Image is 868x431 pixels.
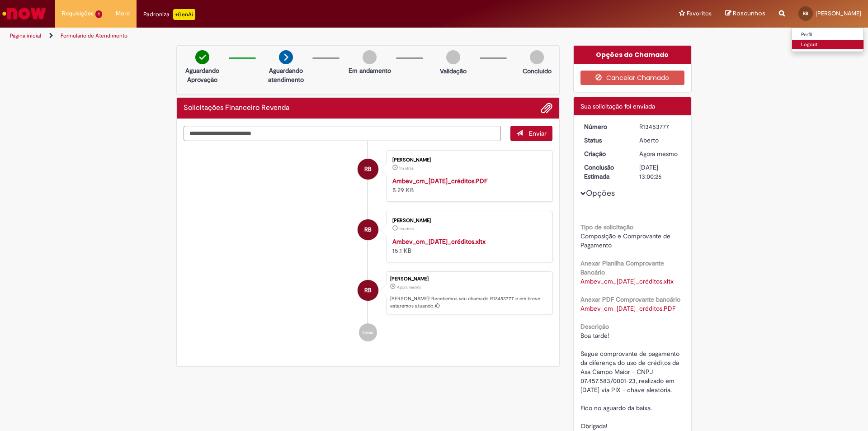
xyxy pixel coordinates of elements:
a: Perfil [792,30,863,40]
span: Sua solicitação foi enviada [580,102,655,110]
p: Concluído [523,66,552,76]
span: 1m atrás [399,166,414,171]
span: More [116,9,130,18]
dt: Número [577,122,633,131]
span: RB [364,219,372,241]
div: Rosalana Borges [358,159,378,180]
span: Rascunhos [733,9,765,18]
time: 27/08/2025 16:59:53 [399,166,414,171]
p: Em andamento [349,66,391,75]
div: 5.29 KB [392,176,543,194]
button: Cancelar Chamado [580,71,685,85]
div: [PERSON_NAME] [390,276,547,282]
div: Opções do Chamado [574,46,692,64]
img: ServiceNow [1,5,47,23]
b: Tipo de solicitação [580,223,633,231]
p: +GenAi [173,9,195,20]
div: 15.1 KB [392,237,543,255]
dt: Status [577,136,633,145]
img: arrow-next.png [279,50,293,64]
button: Adicionar anexos [541,102,552,114]
span: 1m atrás [399,226,414,232]
b: Anexar PDF Comprovante bancário [580,295,680,303]
a: Download de Ambev_cm_27.08.2028_créditos.xltx [580,277,674,285]
a: Ambev_cm_[DATE]_créditos.PDF [392,177,487,185]
h2: Solicitações Financeiro Revenda Histórico de tíquete [184,104,289,112]
span: RB [803,10,808,16]
img: img-circle-grey.png [363,50,377,64]
div: Rosalana Borges [358,280,378,301]
div: [DATE] 13:00:26 [639,163,681,181]
span: RB [364,279,372,301]
dt: Criação [577,149,633,158]
a: Ambev_cm_[DATE]_créditos.xltx [392,237,486,246]
div: R13453777 [639,122,681,131]
textarea: Digite sua mensagem aqui... [184,126,501,141]
span: Agora mesmo [397,284,421,290]
span: Requisições [62,9,94,18]
dt: Conclusão Estimada [577,163,633,181]
span: 1 [95,10,102,18]
ul: Trilhas de página [7,28,572,44]
b: Anexar Planilha Comprovante Bancário [580,259,664,276]
img: check-circle-green.png [195,50,209,64]
p: [PERSON_NAME]! Recebemos seu chamado R13453777 e em breve estaremos atuando. [390,295,547,309]
div: [PERSON_NAME] [392,157,543,163]
p: Aguardando atendimento [264,66,308,84]
a: Página inicial [10,32,41,39]
span: Enviar [529,129,547,137]
div: 27/08/2025 17:00:21 [639,149,681,158]
a: Rascunhos [725,9,765,18]
span: Composição e Comprovante de Pagamento [580,232,672,249]
a: Download de Ambev_cm_27.08.2025_créditos.PDF [580,304,675,313]
div: Rosalana Borges [358,219,378,240]
time: 27/08/2025 17:00:21 [639,150,678,158]
span: Favoritos [687,9,712,18]
p: Aguardando Aprovação [180,66,224,84]
time: 27/08/2025 17:00:21 [397,284,421,290]
time: 27/08/2025 16:59:48 [399,226,414,232]
span: Agora mesmo [639,150,678,158]
div: Aberto [639,136,681,145]
a: Formulário de Atendimento [61,32,127,39]
p: Validação [440,66,467,76]
ul: Histórico de tíquete [184,141,552,351]
span: [PERSON_NAME] [816,9,861,17]
a: Logout [792,40,863,50]
span: RB [364,158,372,180]
img: img-circle-grey.png [530,50,544,64]
b: Descrição [580,322,609,331]
div: Padroniza [143,9,195,20]
img: img-circle-grey.png [446,50,460,64]
li: Rosalana Borges [184,271,552,315]
div: [PERSON_NAME] [392,218,543,223]
button: Enviar [510,126,552,141]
